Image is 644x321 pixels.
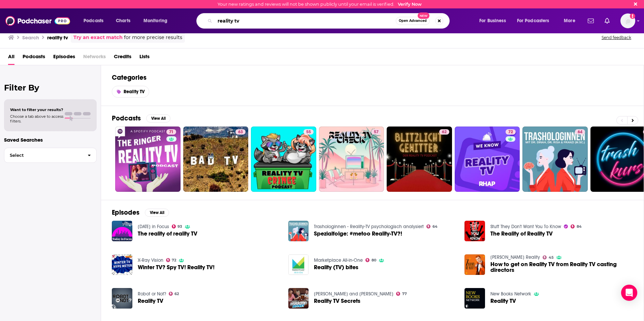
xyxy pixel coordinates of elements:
[84,16,103,26] span: Podcasts
[490,224,561,229] a: Stuff They Don't Want You To Know
[490,291,531,297] a: New Books Network
[8,51,14,65] a: All
[513,15,559,26] button: open menu
[402,292,407,295] span: 77
[238,129,243,136] span: 63
[138,298,163,304] span: Reality TV
[508,129,513,136] span: 72
[288,288,309,309] img: Reality TV Secrets
[621,285,637,301] div: Open Intercom Messenger
[490,298,516,304] a: Reality TV
[138,231,197,237] a: The reality of reality TV
[314,224,424,229] a: Trashologinnen - Reality-TV psychologisch analysiert
[143,16,167,26] span: Monitoring
[178,225,182,228] span: 93
[396,17,430,25] button: Open AdvancedNew
[464,221,485,241] img: The Reality of Reality TV
[22,34,39,41] h3: Search
[306,129,311,136] span: 55
[432,225,438,228] span: 64
[439,129,449,135] a: 62
[464,288,485,309] img: Reality TV
[251,127,316,192] a: 55
[166,129,176,135] a: 71
[203,13,456,29] div: Search podcasts, credits, & more...
[314,264,358,270] span: Reality (TV) bites
[111,15,134,26] a: Charts
[4,83,97,93] h2: Filter By
[630,13,635,19] svg: Email not verified
[396,292,407,296] a: 77
[585,15,597,27] a: Show notifications dropdown
[490,231,553,237] a: The Reality of Reality TV
[53,51,75,65] span: Episodes
[114,51,131,65] a: Credits
[138,264,215,270] a: Winter TV? Spy TV! Reality TV!
[4,148,97,163] button: Select
[455,127,520,192] a: 72
[112,254,132,275] img: Winter TV? Spy TV! Reality TV!
[5,14,70,27] a: Podchaser - Follow, Share and Rate Podcasts
[490,261,633,273] span: How to get on Reality TV from Reality TV casting directors
[549,256,554,259] span: 45
[112,73,633,82] h2: Categories
[314,231,402,237] a: Spezialfolge: #metoo Reality-TV?!
[575,129,585,135] a: 64
[288,254,309,275] img: Reality (TV) bites
[442,129,447,136] span: 62
[620,13,635,28] button: Show profile menu
[464,254,485,275] img: How to get on Reality TV from Reality TV casting directors
[479,16,506,26] span: For Business
[115,127,181,192] a: 71
[571,224,582,228] a: 84
[475,15,514,26] button: open menu
[235,129,246,135] a: 63
[314,298,360,304] a: Reality TV Secrets
[166,258,176,262] a: 72
[577,225,582,228] span: 84
[73,34,123,41] a: Try an exact match
[47,34,68,41] h3: reality tv
[116,16,130,26] span: Charts
[124,89,144,95] span: Reality TV
[138,257,163,263] a: X-Ray Vision
[146,114,170,122] button: View All
[139,51,150,65] span: Lists
[371,129,381,135] a: 57
[600,35,633,40] button: Send feedback
[112,221,132,241] img: The reality of reality TV
[426,224,438,228] a: 64
[314,291,393,297] a: Brooke and Jeffrey
[620,13,635,28] span: Logged in as jbarbour
[169,129,173,136] span: 71
[10,114,63,123] span: Choose a tab above to access filters.
[23,51,45,65] a: Podcasts
[387,127,452,192] a: 62
[138,224,169,229] a: Today in Focus
[303,129,314,135] a: 55
[543,255,554,259] a: 45
[288,221,309,241] img: Spezialfolge: #metoo Reality-TV?!
[112,288,132,309] img: Reality TV
[112,208,139,217] h2: Episodes
[490,254,540,260] a: Zachary Reality
[522,127,588,192] a: 64
[506,129,516,135] a: 72
[112,86,149,98] a: Reality TV
[517,16,549,26] span: For Podcasters
[365,258,376,262] a: 80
